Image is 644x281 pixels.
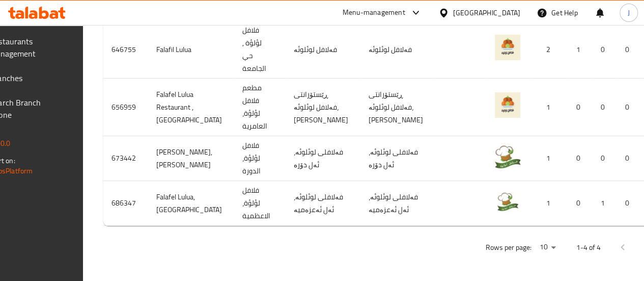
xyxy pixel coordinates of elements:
[148,181,234,226] td: Falafel Lulua, [GEOGRAPHIC_DATA]
[234,136,286,181] td: فلافل لؤلؤة، الدورة
[103,21,148,79] td: 646755
[617,21,641,79] td: 0
[234,21,286,79] td: فلافل لؤلؤة , حي الجامعة
[103,136,148,181] td: 673442
[495,92,520,118] img: Falafel Lulua Restaurant ,Al Amriya
[234,181,286,226] td: فلافل لؤلؤة، الاعظمية
[628,7,630,18] span: J
[360,79,435,136] td: ڕێستۆرانتی فەلافل لوئلوئە، [PERSON_NAME]
[593,136,617,181] td: 0
[495,189,520,214] img: Falafel Lulua, Aladhamiya
[533,181,568,226] td: 1
[593,79,617,136] td: 0
[568,181,593,226] td: 0
[343,7,405,19] div: Menu-management
[533,21,568,79] td: 2
[103,79,148,136] td: 656959
[286,79,360,136] td: ڕێستۆرانتی فەلافل لوئلوئە، [PERSON_NAME]
[360,136,435,181] td: فەلافلی لوئلوئە، ئەل دۆرە
[360,181,435,226] td: فەلافلی لوئلوئە، ئەل ئەعزەمیە
[495,35,520,60] img: Falafil Lulua
[593,21,617,79] td: 0
[360,21,435,79] td: فەلافل لوئلوئە
[286,136,360,181] td: فەلافلی لوئلوئە، ئەل دۆرە
[234,79,286,136] td: مطعم فلافل لؤلؤة، العامرية
[617,136,641,181] td: 0
[617,79,641,136] td: 0
[286,181,360,226] td: فەلافلی لوئلوئە، ئەل ئەعزەمیە
[568,136,593,181] td: 0
[568,79,593,136] td: 0
[533,136,568,181] td: 1
[148,136,234,181] td: [PERSON_NAME], [PERSON_NAME]
[103,181,148,226] td: 686347
[148,79,234,136] td: Falafel Lulua Restaurant ,[GEOGRAPHIC_DATA]
[535,240,559,255] div: Rows per page:
[533,79,568,136] td: 1
[495,144,520,169] img: Falafel Lulua, Aldora
[286,21,360,79] td: فەلافل لوئلوئە
[485,241,531,254] p: Rows per page:
[617,181,641,226] td: 0
[453,7,520,18] div: [GEOGRAPHIC_DATA]
[148,21,234,79] td: Falafil Lulua
[593,181,617,226] td: 1
[568,21,593,79] td: 1
[576,241,600,254] p: 1-4 of 4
